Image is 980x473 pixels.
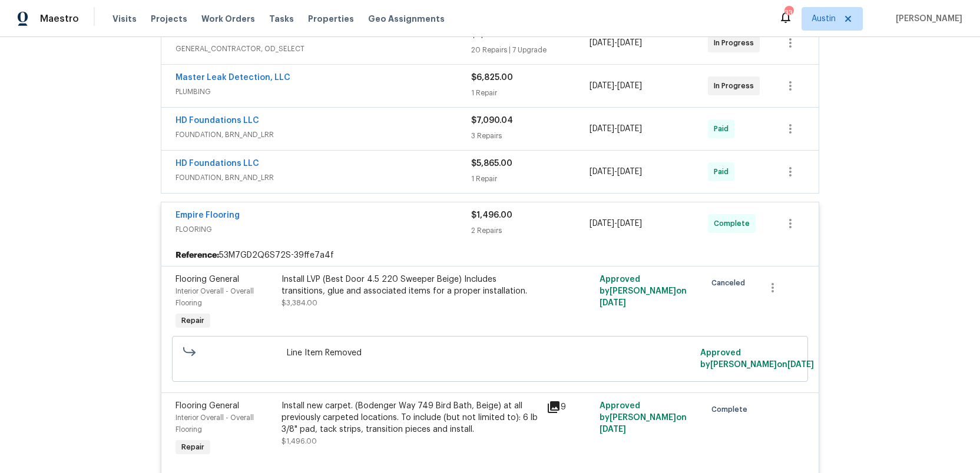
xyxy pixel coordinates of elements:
div: Install LVP (Best Door 4.5 220 Sweeper Beige) Includes transitions, glue and associated items for... [282,274,539,297]
div: 53M7GD2Q6S72S-39ffe7a4f [161,245,819,266]
span: GENERAL_CONTRACTOR, OD_SELECT [176,43,471,55]
span: $7,090.04 [471,116,513,125]
span: [DATE] [590,125,614,133]
div: 1 Repair [471,173,590,185]
span: [DATE] [617,82,642,90]
span: Approved by [PERSON_NAME] on [600,275,687,307]
span: FOUNDATION, BRN_AND_LRR [176,172,471,184]
span: Visits [112,13,137,25]
span: $6,825.00 [471,74,513,82]
span: $1,496.00 [282,438,317,445]
span: Complete [714,218,754,229]
span: [DATE] [600,299,626,307]
span: [DATE] [617,168,642,176]
b: Reference: [176,249,219,261]
span: [DATE] [590,168,614,176]
span: $3,384.00 [282,299,317,307]
span: FOUNDATION, BRN_AND_LRR [176,129,471,141]
span: Paid [714,123,733,135]
a: Master Leak Detection, LLC [176,74,290,82]
span: In Progress [714,80,759,92]
span: [DATE] [590,39,614,47]
span: Geo Assignments [368,13,445,25]
span: Properties [308,13,354,25]
div: 1 Repair [471,87,590,99]
span: [DATE] [600,425,626,434]
span: - [590,123,642,135]
span: Line Item Removed [287,347,694,359]
span: [DATE] [617,39,642,47]
span: FLOORING [176,224,471,235]
div: 2 Repairs [471,225,590,236]
span: $1,496.00 [471,211,512,219]
div: 3 Repairs [471,130,590,142]
span: Paid [714,166,733,178]
span: Approved by [PERSON_NAME] on [600,402,687,434]
span: Complete [711,404,752,415]
span: - [590,218,642,229]
span: Flooring General [176,402,239,410]
span: [DATE] [590,219,614,228]
span: - [590,37,642,49]
span: - [590,166,642,178]
div: 9 [547,400,592,414]
span: - [590,80,642,92]
span: [DATE] [617,219,642,228]
span: In Progress [714,37,759,49]
span: PLUMBING [176,86,471,98]
span: Tasks [269,15,294,23]
span: Interior Overall - Overall Flooring [176,288,254,307]
span: [DATE] [617,125,642,133]
span: Repair [177,315,209,327]
div: Install new carpet. (Bodenger Way 749 Bird Bath, Beige) at all previously carpeted locations. To ... [282,400,539,435]
span: Repair [177,441,209,453]
div: 20 Repairs | 7 Upgrade [471,44,590,56]
span: Austin [812,13,836,25]
span: [DATE] [590,82,614,90]
a: HD Foundations LLC [176,159,259,168]
span: Canceled [711,277,750,289]
span: Flooring General [176,275,239,284]
div: 33 [784,7,793,19]
span: Approved by [PERSON_NAME] on [700,349,814,369]
a: HD Foundations LLC [176,116,259,125]
span: Projects [151,13,187,25]
span: [DATE] [787,361,814,369]
span: [PERSON_NAME] [891,13,962,25]
a: Empire Flooring [176,211,240,219]
span: $5,865.00 [471,159,512,168]
span: Interior Overall - Overall Flooring [176,414,254,433]
span: Work Orders [201,13,255,25]
span: Maestro [40,13,79,25]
